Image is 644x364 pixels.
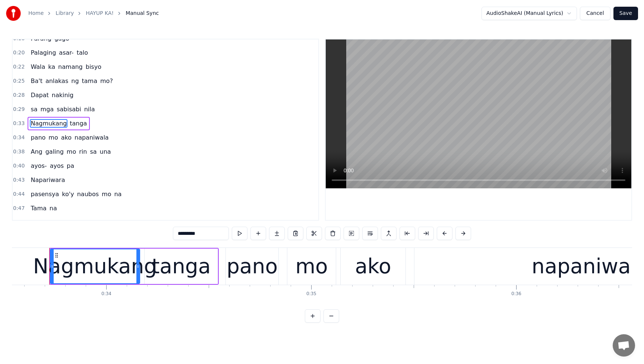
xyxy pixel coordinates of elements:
span: ng [113,218,121,227]
span: mo [101,190,112,198]
span: pasensya [30,190,60,198]
span: 0:40 [13,162,25,170]
button: Cancel [580,7,610,20]
nav: breadcrumb [28,10,159,17]
span: Wala [30,63,46,71]
span: ka [92,218,101,227]
span: hanap [70,218,91,227]
span: pano [30,133,46,142]
span: asar- [58,48,74,57]
span: pa [66,162,75,170]
div: Nagmukang [33,251,157,282]
span: galing [45,147,64,156]
a: Home [28,10,44,17]
span: Napariwara [30,176,66,184]
span: 0:44 [13,191,25,198]
span: 0:34 [13,134,25,141]
span: 0:43 [13,176,25,184]
div: 0:34 [101,291,111,297]
button: Save [613,7,638,20]
span: anlakas [45,77,69,85]
span: nila [83,105,96,114]
span: ayos- [30,162,47,170]
div: ako [355,251,391,282]
span: ka [47,63,56,71]
a: HAYUP KA! [86,10,114,17]
span: Ang [30,147,43,156]
span: bisyo [85,63,102,71]
div: pano [227,251,278,282]
span: mo [66,147,77,156]
span: naubos [76,190,100,198]
span: 0:47 [13,205,25,212]
span: una [99,147,112,156]
a: Library [56,10,74,17]
span: Pwede [30,218,51,227]
span: ng [70,77,79,85]
span: 0:29 [13,106,25,113]
span: ko'y [61,190,75,198]
span: 0:20 [13,49,25,57]
span: 0:49 [13,219,25,226]
span: 0:38 [13,148,25,156]
span: 0:22 [13,63,25,71]
img: youka [6,6,21,21]
span: sa [89,147,97,156]
span: bang [53,218,69,227]
span: na [113,190,122,198]
span: tama [81,77,98,85]
div: Open chat [613,334,635,357]
span: sabisabi [56,105,82,114]
span: nakinig [51,91,74,99]
span: na [49,204,58,213]
span: iba [123,218,133,227]
span: sa [30,105,38,114]
div: tanga [152,251,211,282]
span: 0:25 [13,77,25,85]
div: 0:35 [306,291,316,297]
span: 0:33 [13,120,25,127]
span: Dapat [30,91,49,99]
span: napaniwala [74,133,110,142]
span: Manual Sync [126,10,159,17]
span: ayos [49,162,64,170]
span: namang [57,63,83,71]
span: tanga [69,119,88,128]
span: mo [48,133,59,142]
span: mo? [100,77,114,85]
span: Palaging [30,48,57,57]
span: ako [60,133,72,142]
span: Tama [30,204,47,213]
span: mga [40,105,55,114]
span: rin [78,147,88,156]
span: na [102,218,111,227]
span: 0:28 [13,92,25,99]
span: Nagmukang [30,119,67,128]
div: mo [295,251,328,282]
span: Ba't [30,77,43,85]
span: talo [76,48,89,57]
div: 0:36 [511,291,521,297]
